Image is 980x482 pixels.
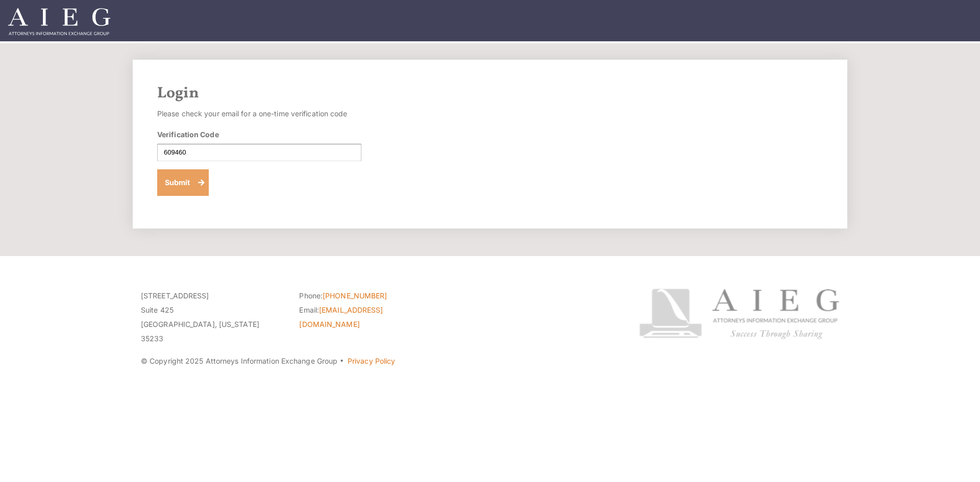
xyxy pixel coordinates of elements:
[8,8,110,35] img: Attorneys Information Exchange Group
[639,289,839,339] img: Attorneys Information Exchange Group logo
[299,289,442,303] li: Phone:
[141,289,284,346] p: [STREET_ADDRESS] Suite 425 [GEOGRAPHIC_DATA], [US_STATE] 35233
[141,354,601,368] p: © Copyright 2025 Attorneys Information Exchange Group
[339,361,344,366] span: ·
[299,303,442,332] li: Email:
[323,291,387,300] a: [PHONE_NUMBER]
[299,306,383,328] a: [EMAIL_ADDRESS][DOMAIN_NAME]
[157,129,219,140] label: Verification Code
[157,84,823,103] h2: Login
[348,357,395,365] a: Privacy Policy
[157,169,209,196] button: Submit
[157,107,361,121] p: Please check your email for a one-time verification code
